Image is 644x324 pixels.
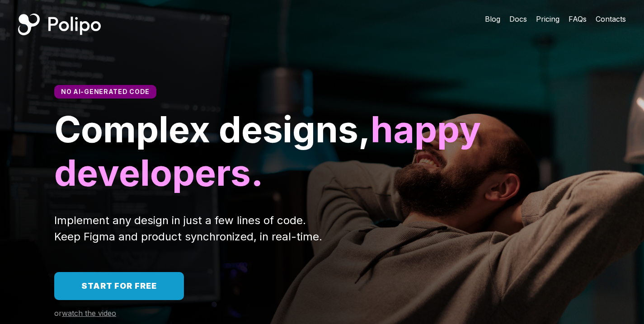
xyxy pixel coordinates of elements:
a: FAQs [569,14,587,24]
span: FAQs [569,14,587,23]
span: or [54,309,62,318]
span: Pricing [536,14,559,23]
span: No AI-generated code [61,88,150,95]
span: watch the video [62,309,116,318]
span: Complex designs, [54,107,371,151]
span: happy developers. [54,107,489,194]
a: Start for free [54,272,184,300]
span: Docs [509,14,527,23]
a: Contacts [596,14,626,24]
a: orwatch the video [54,309,116,318]
span: Implement any design in just a few lines of code. Keep Figma and product synchronized, in real-time. [54,214,322,243]
span: Contacts [596,14,626,23]
a: Docs [509,14,527,24]
a: Pricing [536,14,559,24]
span: Blog [485,14,500,23]
span: Start for free [81,281,157,291]
a: Blog [485,14,500,24]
